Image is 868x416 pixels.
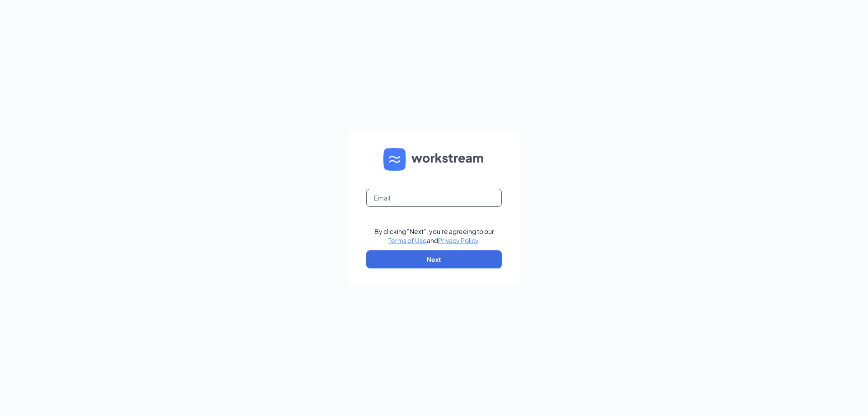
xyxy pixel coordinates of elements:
img: WS logo and Workstream text [383,148,485,171]
a: Terms of Use [388,236,427,244]
input: Email [366,189,502,207]
button: Next [366,250,502,268]
div: By clicking "Next", you're agreeing to our and . [374,227,494,245]
a: Privacy Policy [438,236,478,244]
